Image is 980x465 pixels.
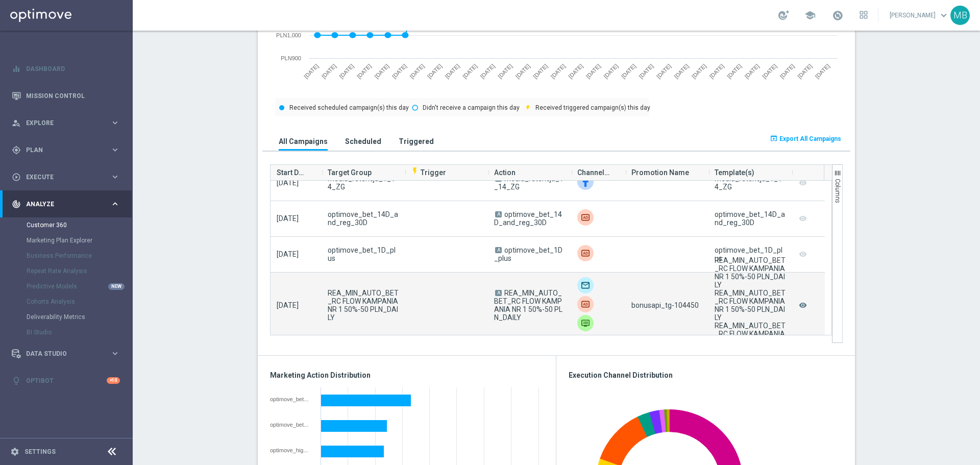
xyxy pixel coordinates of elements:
text: Didn't receive a campaign this day [423,104,520,111]
span: school [804,10,816,21]
div: Customer 360 [27,217,132,233]
span: Execute [26,174,110,180]
button: play_circle_outline Execute keyboard_arrow_right [11,173,120,181]
div: optimove_bet_14D_and_reg_30D [270,422,313,428]
div: Deliverability Metrics [27,309,132,325]
span: Start Date [277,162,307,183]
span: bonusapi_tg-104450 [631,301,699,309]
span: media_retencja_1_14_ZG [494,175,563,191]
span: Channel(s) [577,162,611,183]
div: media_retencja_1_14_ZG [715,175,786,191]
img: Optimail [577,277,594,293]
button: track_changes Analyze keyboard_arrow_right [11,200,120,208]
i: settings [10,447,19,456]
text: [DATE] [602,63,619,80]
text: [DATE] [761,63,778,80]
text: [DATE] [638,63,654,80]
span: optimove_bet_14D_and_reg_30D [494,210,562,227]
img: Criteo [577,245,594,261]
button: open_in_browser Export All Campaigns [768,132,843,146]
text: [DATE] [391,63,408,80]
h3: Marketing Action Distribution [270,371,544,380]
i: remove_red_eye [798,299,808,312]
div: NEW [108,283,125,290]
div: Execute [12,173,110,182]
div: optimove_high_value [270,447,313,453]
text: [DATE] [655,63,672,80]
i: flash_on [411,167,419,175]
span: Target Group [328,162,372,183]
text: [DATE] [691,63,707,80]
button: Triggered [396,132,436,151]
i: keyboard_arrow_right [110,199,120,209]
h3: All Campaigns [279,137,328,146]
div: Repeat Rate Analysis [27,263,132,279]
text: [DATE] [532,63,549,80]
i: gps_fixed [12,145,21,155]
span: [DATE] [277,301,299,309]
span: Data Studio [26,351,110,357]
div: optimove_bet_1D_plus [270,396,313,402]
button: gps_fixed Plan keyboard_arrow_right [11,146,120,154]
text: PLN900 [281,55,301,61]
text: [DATE] [744,63,761,80]
text: Received triggered campaign(s) this day [535,104,650,111]
text: [DATE] [708,63,725,80]
div: Predictive Models [27,279,132,294]
span: [DATE] [277,179,299,187]
a: Dashboard [26,55,120,82]
span: Explore [26,120,110,126]
text: [DATE] [373,63,390,80]
span: optimove_bet_1D_plus [494,246,562,262]
div: Analyze [12,200,110,209]
button: lightbulb Optibot +10 [11,377,120,385]
div: Marketing Plan Explorer [27,233,132,248]
span: A [495,247,502,253]
span: REA_MIN_AUTO_BET_RC FLOW KAMPANIA NR 1 50%-50 PLN_DAILY [328,289,399,322]
a: Mission Control [26,82,120,109]
div: optimove_bet_1D_plus [715,246,786,262]
text: [DATE] [321,63,337,80]
img: Facebook Custom Audience [577,174,594,190]
a: Settings [24,449,56,455]
div: Plan [12,145,110,155]
div: Business Performance [27,248,132,263]
text: [DATE] [479,63,496,80]
div: Explore [12,118,110,128]
i: play_circle_outline [12,173,21,182]
img: Private message [577,315,594,331]
div: Data Studio [12,349,110,358]
span: Action [494,162,516,183]
img: Pop-up [577,296,594,312]
i: keyboard_arrow_right [110,172,120,182]
div: REA_MIN_AUTO_BET_RC FLOW KAMPANIA NR 1 50%-50 PLN_DAILY [715,322,786,354]
button: person_search Explore keyboard_arrow_right [11,119,120,127]
div: MB [950,6,970,25]
i: track_changes [12,200,21,209]
div: Mission Control [11,92,120,100]
div: Optibot [12,367,120,394]
button: equalizer Dashboard [11,65,120,73]
i: lightbulb [12,376,21,385]
button: Data Studio keyboard_arrow_right [11,350,120,358]
text: [DATE] [356,63,373,80]
span: REA_MIN_AUTO_BET_RC FLOW KAMPANIA NR 1 50%-50 PLN_DAILY [494,289,562,322]
a: Marketing Plan Explorer [27,236,106,244]
text: [DATE] [338,63,355,80]
text: PLN1,000 [276,32,301,38]
h3: Triggered [399,137,434,146]
text: [DATE] [408,63,425,80]
i: equalizer [12,64,21,74]
button: Scheduled [342,132,384,151]
text: [DATE] [461,63,478,80]
span: optimove_bet_14D_and_reg_30D [328,210,399,227]
span: Export All Campaigns [779,135,841,142]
